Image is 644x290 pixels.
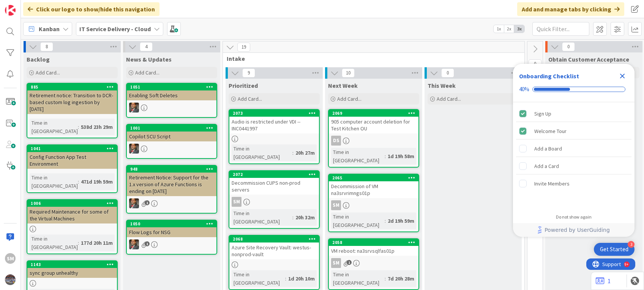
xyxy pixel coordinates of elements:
[385,152,386,160] span: :
[294,149,317,157] div: 20h 27m
[127,103,216,113] div: DP
[27,268,117,278] div: sync group unhealthy
[27,144,118,193] a: 1041Config Function App Test EnvironmentTime in [GEOGRAPHIC_DATA]:471d 19h 59m
[331,212,385,229] div: Time in [GEOGRAPHIC_DATA]
[556,214,592,220] div: Do not show again
[229,171,319,178] div: 2072
[78,177,79,186] span: :
[31,262,117,267] div: 1143
[127,220,216,227] div: 1050
[145,241,150,246] span: 1
[331,270,385,287] div: Time in [GEOGRAPHIC_DATA]
[494,25,504,33] span: 1x
[329,174,418,198] div: 2065Decommission of VM na3srvrimngs01p
[127,227,216,237] div: Flow Logs for NSG
[126,55,172,63] span: News & Updates
[127,84,216,90] div: 1051
[130,125,216,131] div: 1001
[127,220,216,237] div: 1050Flow Logs for NSG
[229,110,319,117] div: 2073
[229,110,319,133] div: 2073Audio is restricted under VDI --INC0441997
[616,70,628,82] div: Close Checklist
[79,239,115,247] div: 177d 20h 11m
[594,243,635,256] div: Open Get Started checklist, remaining modules: 3
[514,25,524,33] span: 3x
[329,110,418,133] div: 2069905 computer account deletion for Test Kitchen OU
[229,235,320,290] a: 2068Azure Site Recovery Vault: westus-nonprod-vaultTime in [GEOGRAPHIC_DATA]:1d 20h 10m
[516,158,631,174] div: Add a Card is incomplete.
[229,236,319,242] div: 2068
[233,111,319,116] div: 2073
[292,213,294,222] span: :
[292,149,294,157] span: :
[27,200,117,207] div: 1006
[16,1,35,10] span: Support
[127,166,216,173] div: 948
[529,59,541,68] span: 0
[232,197,241,207] div: SM
[328,82,358,89] span: Next Week
[513,102,635,209] div: Checklist items
[227,55,515,62] span: Intake
[229,242,319,259] div: Azure Site Recovery Vault: westus-nonprod-vault
[331,258,341,268] div: SM
[516,140,631,157] div: Add a Board is incomplete.
[27,55,50,63] span: Backlog
[79,177,115,186] div: 471d 19h 59m
[329,239,418,256] div: 2058VM reboot: na3srvsqlfas01p
[145,200,150,205] span: 1
[534,109,551,118] div: Sign Up
[337,95,361,102] span: Add Card...
[5,5,16,16] img: Visit kanbanzone.com
[329,239,418,246] div: 2058
[513,64,635,237] div: Checklist Container
[129,198,139,208] img: DP
[127,90,216,100] div: Enabling Soft Deletes
[347,260,352,265] span: 1
[127,198,216,208] div: DP
[562,42,575,51] span: 0
[27,199,118,254] a: 1006Required Maintenance for some of the Virtual MachinesTime in [GEOGRAPHIC_DATA]:177d 20h 11m
[332,111,418,116] div: 2069
[5,274,16,285] img: avatar
[534,127,567,136] div: Welcome Tour
[329,181,418,198] div: Decommission of VM na3srvrimngs01p
[386,217,416,225] div: 2d 19h 59m
[238,95,262,102] span: Add Card...
[600,246,628,253] div: Get Started
[437,95,461,102] span: Add Card...
[329,258,418,268] div: SM
[36,69,60,76] span: Add Card...
[23,2,159,16] div: Click our logo to show/hide this navigation
[39,24,60,33] span: Kanban
[516,175,631,192] div: Invite Members is incomplete.
[40,42,53,51] span: 8
[233,172,319,177] div: 2072
[232,270,285,287] div: Time in [GEOGRAPHIC_DATA]
[31,84,117,90] div: 885
[242,68,255,78] span: 9
[27,145,117,152] div: 1041
[331,148,385,165] div: Time in [GEOGRAPHIC_DATA]
[30,119,78,135] div: Time in [GEOGRAPHIC_DATA]
[519,71,579,81] div: Onboarding Checklist
[331,200,341,210] div: SM
[329,200,418,210] div: SM
[30,235,78,251] div: Time in [GEOGRAPHIC_DATA]
[127,125,216,132] div: 1001
[129,239,139,249] img: DP
[329,136,418,146] div: DS
[517,223,631,237] a: Powered by UserGuiding
[140,42,153,51] span: 4
[127,239,216,249] div: DP
[385,217,386,225] span: :
[332,175,418,181] div: 2065
[342,68,355,78] span: 10
[27,200,117,223] div: 1006Required Maintenance for some of the Virtual Machines
[38,3,42,9] div: 9+
[237,43,250,52] span: 19
[628,241,635,248] div: 3
[534,179,570,188] div: Invite Members
[548,55,629,63] span: Obtain Customer Acceptance
[329,174,418,181] div: 2065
